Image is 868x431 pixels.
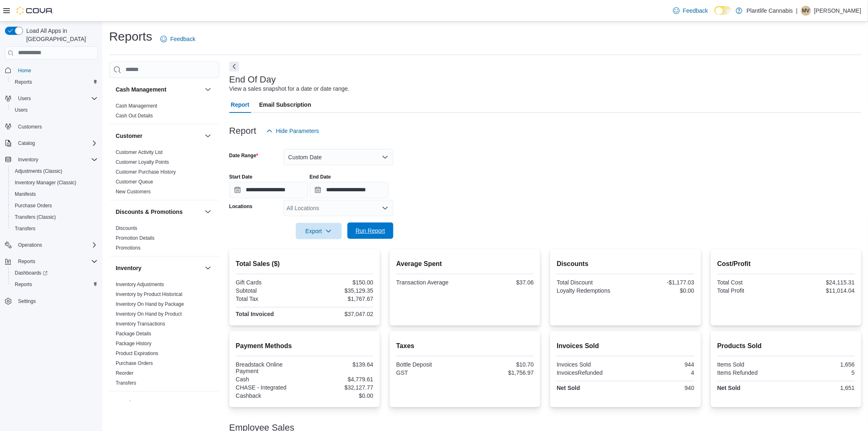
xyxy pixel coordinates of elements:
a: Customer Activity List [116,149,163,155]
div: Subtotal [236,287,303,294]
span: Promotions [116,245,141,251]
span: Hide Parameters [276,127,319,135]
span: Manifests [15,191,36,197]
span: Purchase Orders [15,202,52,209]
div: $1,756.97 [467,369,534,376]
button: Manifests [8,188,101,200]
a: Manifests [11,189,39,199]
span: Export [301,223,337,239]
span: Operations [18,242,42,248]
a: Discounts [116,225,137,231]
a: Package History [116,341,151,346]
div: Items Refunded [717,369,785,376]
div: $10.70 [467,361,534,368]
a: Customers [15,122,45,132]
button: Catalog [15,138,38,148]
span: Reports [11,280,98,289]
a: Purchase Orders [11,201,55,211]
strong: Total Invoiced [236,311,274,317]
a: Customer Loyalty Points [116,159,169,165]
button: Users [8,104,101,116]
span: Email Subscription [259,96,311,113]
p: Plantlife Cannabis [747,6,793,16]
button: Adjustments (Classic) [8,165,101,177]
a: Reports [11,77,35,87]
span: Customer Queue [116,179,153,185]
span: Manifests [11,189,98,199]
h3: Report [229,126,256,136]
a: Inventory Transactions [116,321,165,327]
button: Transfers (Classic) [8,211,101,223]
div: $1,767.67 [306,296,373,302]
button: Discounts & Promotions [203,207,213,217]
a: Reorder [116,370,133,376]
a: Transfers [116,380,136,386]
span: Feedback [170,35,195,43]
button: Customers [2,121,101,133]
input: Dark Mode [715,6,732,15]
span: Load All Apps in [GEOGRAPHIC_DATA] [23,27,98,43]
div: Invoices Sold [557,361,624,368]
span: Users [18,95,31,102]
div: 4 [627,369,694,376]
div: $4,779.61 [306,376,373,383]
button: Cash Management [116,85,201,94]
a: Reports [11,280,35,289]
strong: Net Sold [717,385,741,391]
div: Cash [236,376,303,383]
div: 1,651 [788,385,855,391]
input: Press the down key to open a popover containing a calendar. [229,182,308,198]
div: $24,115.31 [788,279,855,286]
button: Home [2,64,101,76]
div: $37,047.02 [306,311,373,317]
span: Users [15,107,27,113]
h3: Inventory [116,264,142,272]
button: Inventory [116,264,201,272]
span: Transfers [11,224,98,234]
h2: Discounts [557,259,694,269]
button: Next [229,62,239,71]
button: Settings [2,295,101,307]
a: Promotion Details [116,235,155,241]
button: Operations [2,239,101,251]
span: Dashboards [15,270,48,276]
button: Inventory Manager (Classic) [8,177,101,188]
h3: Discounts & Promotions [116,208,183,216]
h2: Payment Methods [236,341,373,351]
div: Bottle Deposit [396,361,464,368]
h2: Cost/Profit [717,259,855,269]
span: Catalog [18,140,35,147]
div: InvoicesRefunded [557,369,624,376]
span: Inventory [18,156,38,163]
span: Catalog [15,138,98,148]
a: Cash Management [116,103,157,109]
div: 1,656 [788,361,855,368]
a: Settings [15,296,39,306]
p: | [796,6,798,16]
span: Customers [18,124,42,130]
span: Operations [15,240,98,250]
button: Operations [15,240,46,250]
a: Dashboards [8,267,101,279]
span: Purchase Orders [11,201,98,211]
button: Cash Management [203,85,213,94]
span: MV [802,6,810,16]
button: Discounts & Promotions [116,208,201,216]
a: Feedback [670,2,711,19]
div: Total Profit [717,287,785,294]
button: Transfers [8,223,101,234]
a: Feedback [157,31,199,47]
span: Report [231,96,249,113]
div: Total Tax [236,296,303,302]
h3: Loyalty [116,399,136,407]
strong: Net Sold [557,385,580,391]
a: Users [11,105,31,115]
span: Product Expirations [116,350,158,357]
button: Inventory [2,154,101,165]
a: Home [15,66,34,76]
span: Package History [116,340,151,347]
div: $37.06 [467,279,534,286]
a: Customer Purchase History [116,169,176,175]
span: Customer Loyalty Points [116,159,169,165]
h1: Reports [109,28,152,45]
